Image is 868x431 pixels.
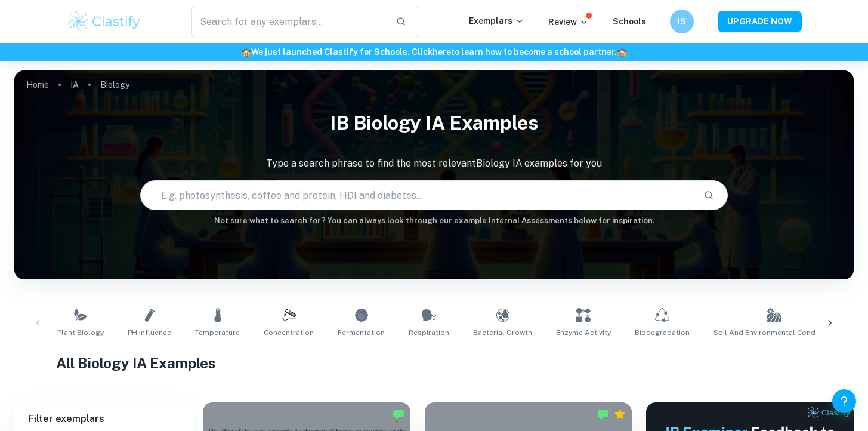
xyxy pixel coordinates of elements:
p: Exemplars [469,14,524,27]
div: Premium [614,408,626,420]
p: Type a search phrase to find the most relevant Biology IA examples for you [14,156,854,171]
span: Bacterial Growth [473,327,532,338]
span: Plant Biology [57,327,104,338]
span: 🏫 [617,47,627,57]
h6: IS [675,15,688,28]
span: 🏫 [241,47,251,57]
button: UPGRADE NOW [718,11,802,32]
img: Clastify logo [67,10,143,33]
span: pH Influence [128,327,171,338]
span: Fermentation [338,327,385,338]
button: Help and Feedback [832,389,856,413]
button: Search [699,185,719,205]
input: Search for any exemplars... [191,5,387,38]
span: Enzyme Activity [556,327,611,338]
a: Schools [613,17,646,26]
a: IA [70,76,79,93]
h6: We just launched Clastify for Schools. Click to learn how to become a school partner. [2,45,866,59]
input: E.g. photosynthesis, coffee and protein, HDI and diabetes... [141,178,694,212]
span: Soil and Environmental Conditions [713,327,835,338]
img: Marked [597,408,609,420]
h1: All Biology IA Examples [56,352,811,374]
span: Biodegradation [635,327,690,338]
a: here [433,47,451,57]
img: Marked [393,408,404,420]
h6: Not sure what to search for? You can always look through our example Internal Assessments below f... [14,215,854,227]
h1: IB Biology IA examples [14,104,854,142]
button: IS [670,10,694,33]
p: Biology [100,78,129,91]
p: Review [548,16,589,29]
span: Concentration [264,327,314,338]
a: Home [26,76,49,93]
span: Respiration [409,327,449,338]
span: Temperature [195,327,240,338]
